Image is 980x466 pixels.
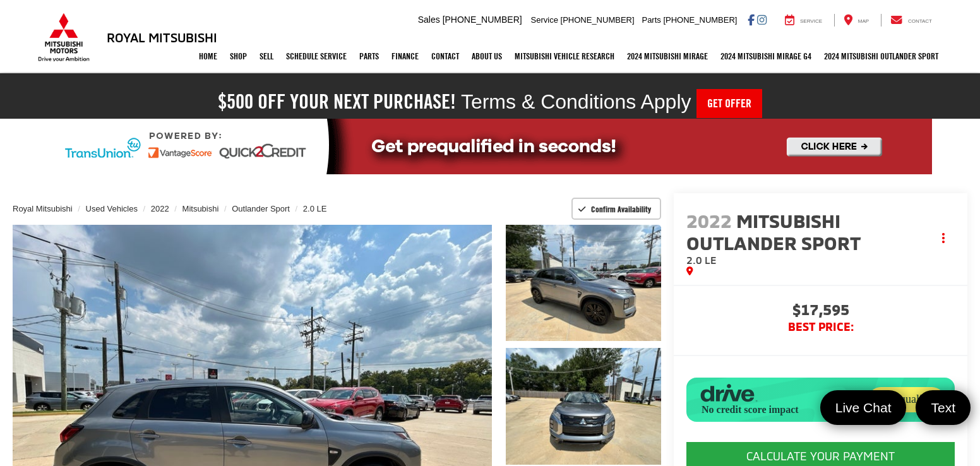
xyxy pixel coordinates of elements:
span: dropdown dots [942,233,945,243]
span: $17,595 [686,302,955,321]
a: Get Offer [696,89,762,118]
span: 2.0 LE [686,254,717,266]
button: Actions [933,227,955,249]
a: About Us [465,40,508,72]
span: Text [924,399,962,416]
span: Sales [418,15,440,25]
a: Mitsubishi Vehicle Research [508,40,621,72]
a: Contact [425,40,465,72]
a: Finance [385,40,425,72]
button: Confirm Availability [571,198,662,220]
img: Mitsubishi [35,13,92,62]
span: Live Chat [829,399,898,416]
a: Parts: Opens in a new tab [353,40,385,72]
span: 2022 [686,209,732,232]
span: Terms & Conditions Apply [461,90,691,113]
a: Expand Photo 1 [506,225,661,342]
a: Facebook: Click to visit our Facebook page [748,15,755,25]
img: 2022 Mitsubishi Outlander Sport 2.0 LE [504,347,662,466]
span: [PHONE_NUMBER] [663,15,737,25]
a: Text [916,390,971,425]
a: Sell [253,40,280,72]
a: Used Vehicles [86,204,138,213]
a: Expand Photo 2 [506,348,661,465]
span: [PHONE_NUMBER] [561,15,635,25]
a: Outlander Sport [232,204,290,213]
a: Instagram: Click to visit our Instagram page [757,15,767,25]
span: [PHONE_NUMBER] [443,15,522,25]
a: Map [834,14,878,27]
img: 2022 Mitsubishi Outlander Sport 2.0 LE [504,223,662,342]
a: Royal Mitsubishi [13,204,73,213]
a: 2024 Mitsubishi Mirage G4 [714,40,818,72]
h2: $500 off your next purchase! [218,93,456,111]
a: Contact [881,14,941,27]
a: Service [775,14,832,27]
a: Home [193,40,224,72]
a: 2.0 LE [303,204,327,213]
a: Mitsubishi [182,204,219,213]
span: Confirm Availability [591,204,651,214]
a: 2022 [151,204,169,213]
a: 2024 Mitsubishi Outlander SPORT [818,40,945,72]
img: Quick2Credit [48,119,932,174]
a: Live Chat [820,390,907,425]
span: Map [858,18,869,24]
span: Service [531,15,558,25]
span: BEST PRICE: [686,321,955,333]
span: Parts [642,15,660,25]
a: Shop [224,40,253,72]
a: Schedule Service: Opens in a new tab [280,40,353,72]
span: Mitsubishi Outlander Sport [686,209,865,254]
span: Contact [908,18,932,24]
h3: Royal Mitsubishi [107,30,217,44]
span: Service [800,18,822,24]
a: 2024 Mitsubishi Mirage [621,40,714,72]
